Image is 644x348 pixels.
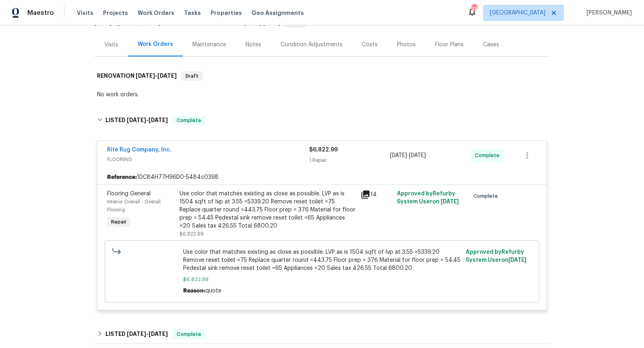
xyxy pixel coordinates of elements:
[127,117,168,123] span: -
[127,331,146,337] span: [DATE]
[127,331,168,337] span: -
[173,330,204,338] span: Complete
[95,325,549,344] div: LISTED [DATE]-[DATE]Complete
[213,20,306,26] span: Renovation
[183,288,205,294] span: Reason:
[490,9,545,17] span: [GEOGRAPHIC_DATA]
[473,192,501,200] span: Complete
[97,91,547,99] div: No work orders.
[77,9,93,17] span: Visits
[309,156,390,164] div: 1 Repair
[127,117,146,123] span: [DATE]
[244,20,261,26] span: [DATE]
[95,63,549,89] div: RENOVATION [DATE]-[DATE]Draft
[97,71,177,81] h6: RENOVATION
[104,41,118,49] div: Visits
[95,20,111,26] span: [DATE]
[192,41,226,49] div: Maintenance
[183,248,461,272] span: Use color that matches existing as close as possible. LVP as is 1504 sqft of lvp at 3.55 =5339.20...
[149,331,168,337] span: [DATE]
[483,41,499,49] div: Cases
[471,5,477,13] div: 98
[107,147,171,153] a: Rite Rug Company, Inc.
[361,190,392,199] div: 14
[211,9,242,17] span: Properties
[184,10,201,16] span: Tasks
[246,41,261,49] div: Notes
[263,20,280,26] span: [DATE]
[183,275,461,284] span: $6,822.99
[583,9,632,17] span: [PERSON_NAME]
[309,147,338,153] span: $6,822.99
[475,151,503,159] span: Complete
[138,40,173,48] div: Work Orders
[138,9,174,17] span: Work Orders
[244,20,280,26] span: -
[157,73,177,79] span: [DATE]
[105,329,168,339] h6: LISTED
[281,41,343,49] div: Condition Adjustments
[205,288,221,294] span: quote
[136,73,155,79] span: [DATE]
[252,9,304,17] span: Geo Assignments
[105,116,168,125] h6: LISTED
[107,199,161,212] span: Interior Overall - Overall Flooring
[362,41,378,49] div: Costs
[107,173,137,181] b: Reference:
[95,108,549,133] div: LISTED [DATE]-[DATE]Complete
[108,218,130,226] span: Repair
[107,155,309,164] span: FLOORING
[397,41,416,49] div: Photos
[103,9,128,17] span: Projects
[390,153,407,158] span: [DATE]
[180,190,356,230] div: Use color that matches existing as close as possible. LVP as is 1504 sqft of lvp at 3.55 =5339.20...
[149,117,168,123] span: [DATE]
[97,170,547,184] div: 1DC84H77H96D0-5484c0398
[27,9,54,17] span: Maestro
[180,232,204,236] span: $6,822.99
[173,116,204,124] span: Complete
[466,249,526,263] span: Approved by Refurby System User on
[435,41,464,49] div: Floor Plans
[397,191,459,205] span: Approved by Refurby System User on
[508,257,526,263] span: [DATE]
[136,73,177,79] span: -
[390,151,426,159] span: -
[409,153,426,158] span: [DATE]
[182,72,202,80] span: Draft
[107,191,151,197] span: Flooring General
[441,199,459,205] span: [DATE]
